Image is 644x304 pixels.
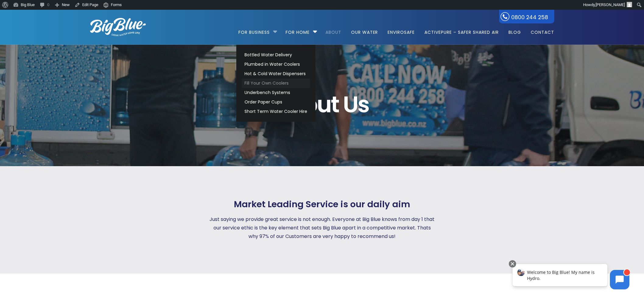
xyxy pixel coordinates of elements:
[238,10,274,49] a: For Business
[317,91,331,118] span: u
[234,199,410,210] span: Market Leading Service is our daily aim
[242,88,310,97] a: Underbench Systems
[242,79,310,88] a: Fill Your Own Coolers
[209,215,435,241] p: Just saying we provide great service is not enough. Everyone at Big Blue knows from day 1 that ou...
[506,259,635,295] iframe: Chatbot
[242,97,310,107] a: Order Paper Cups
[331,91,338,118] span: t
[242,107,310,116] a: Short Term Water Cooler Hire
[281,10,314,49] a: For Home
[504,10,525,49] a: Blog
[347,10,382,49] a: Our Water
[357,91,369,118] span: s
[526,10,554,49] a: Contact
[90,18,146,36] img: logo
[242,69,310,79] a: Hot & Cold Water Dispensers
[242,50,310,60] a: Bottled Water Delivery
[596,2,625,7] span: [PERSON_NAME]
[499,10,554,23] a: 0800 244 258
[420,10,503,49] a: ActivePure – Safer Shared Air
[343,91,357,118] span: U
[242,60,310,69] a: Plumbed in Water Coolers
[383,10,419,49] a: EnviroSafe
[321,10,346,49] a: About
